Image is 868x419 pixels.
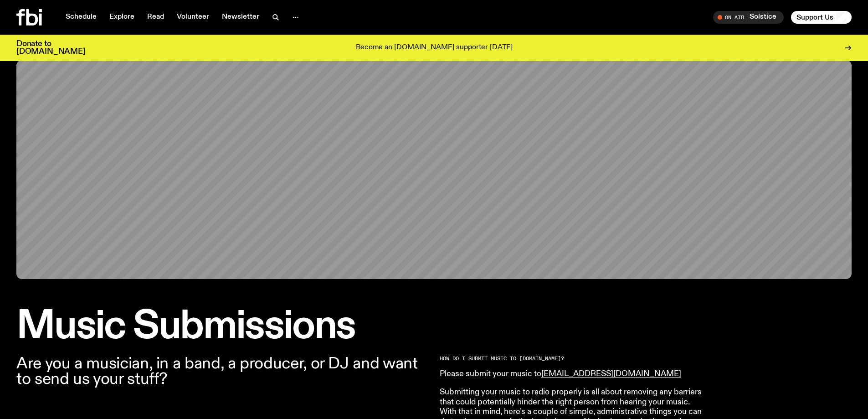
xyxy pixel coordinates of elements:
p: Please submit your music to [440,369,702,379]
a: Schedule [60,11,102,24]
a: Newsletter [216,11,265,24]
a: Read [142,11,169,24]
h3: Donate to [DOMAIN_NAME] [16,40,85,56]
a: Explore [104,11,140,24]
span: Tune in live [723,14,779,21]
button: Support Us [791,11,852,24]
h1: Music Submissions [16,308,852,345]
button: On AirSolstice [713,11,784,24]
h2: HOW DO I SUBMIT MUSIC TO [DOMAIN_NAME]? [440,356,702,361]
span: Support Us [796,13,833,21]
p: Become an [DOMAIN_NAME] supporter [DATE] [356,44,513,52]
a: [EMAIL_ADDRESS][DOMAIN_NAME] [541,370,681,378]
a: Volunteer [171,11,215,24]
p: Are you a musician, in a band, a producer, or DJ and want to send us your stuff? [16,356,429,387]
